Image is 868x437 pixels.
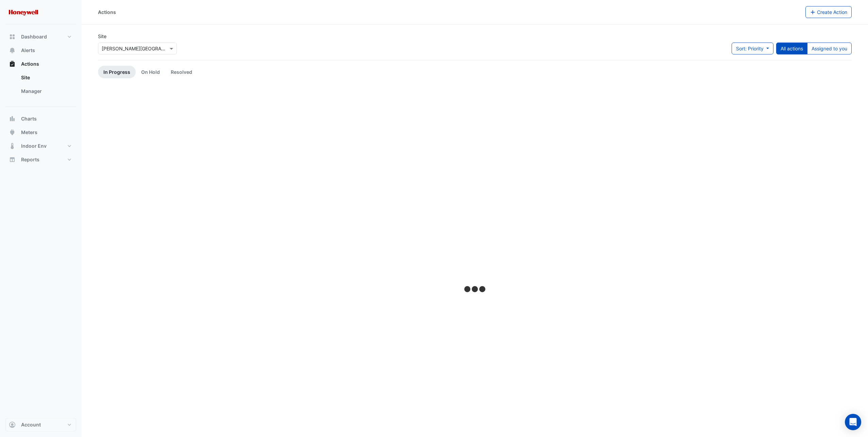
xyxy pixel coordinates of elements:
button: Actions [5,57,76,71]
span: Account [21,421,41,428]
button: Charts [5,112,76,126]
button: All actions [776,43,807,54]
button: Dashboard [5,30,76,44]
button: Reports [5,153,76,166]
div: Open Intercom Messenger [845,414,861,430]
span: Meters [21,129,37,136]
app-icon: Indoor Env [9,143,16,149]
a: In Progress [98,66,136,78]
a: Site [16,71,76,84]
button: Meters [5,126,76,139]
a: On Hold [136,66,165,78]
a: Resolved [165,66,198,78]
span: Create Action [817,9,847,15]
span: Reports [21,156,39,163]
app-icon: Actions [9,61,16,67]
span: Charts [21,115,37,122]
app-icon: Alerts [9,47,16,54]
button: Create Action [805,6,852,18]
img: Company Logo [8,5,39,19]
span: Actions [21,61,39,67]
button: Sort: Priority [732,43,773,54]
button: Indoor Env [5,139,76,153]
button: Alerts [5,44,76,57]
app-icon: Meters [9,129,16,136]
span: Indoor Env [21,143,47,149]
button: Assigned to you [807,43,852,54]
app-icon: Charts [9,115,16,122]
span: Dashboard [21,33,47,40]
a: Manager [16,84,76,98]
app-icon: Reports [9,156,16,163]
span: Alerts [21,47,35,54]
div: Actions [5,71,76,101]
span: Sort: Priority [736,46,764,51]
button: Account [5,418,76,432]
app-icon: Dashboard [9,33,16,40]
label: Site [98,33,106,40]
div: Actions [98,9,116,16]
